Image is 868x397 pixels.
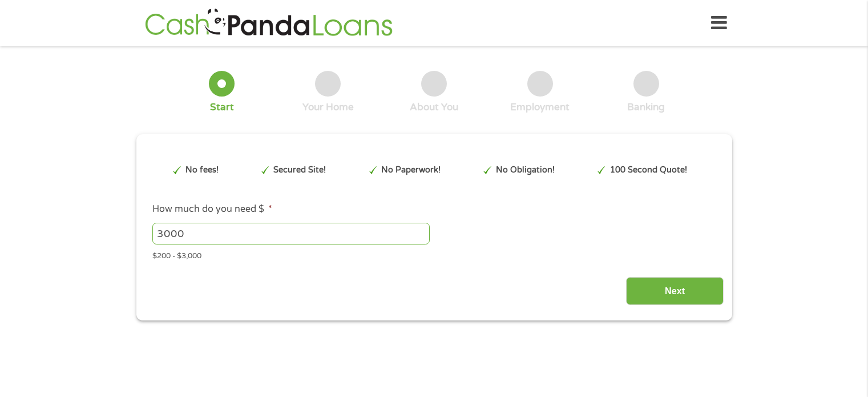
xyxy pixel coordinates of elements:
[410,101,458,114] div: About You
[626,277,724,305] input: Next
[152,203,272,215] label: How much do you need $
[273,164,326,177] p: Secured Site!
[210,101,234,114] div: Start
[142,7,396,39] img: GetLoanNow Logo
[152,247,715,262] div: $200 - $3,000
[302,101,354,114] div: Your Home
[610,164,687,177] p: 100 Second Quote!
[381,164,441,177] p: No Paperwork!
[510,101,570,114] div: Employment
[496,164,555,177] p: No Obligation!
[627,101,665,114] div: Banking
[185,164,219,177] p: No fees!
